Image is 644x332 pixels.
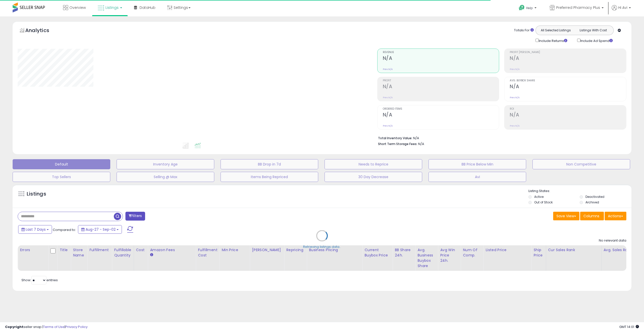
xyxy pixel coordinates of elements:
span: Profit [383,79,499,82]
span: Listings [105,5,119,10]
small: Prev: N/A [510,68,520,71]
h2: N/A [510,84,626,90]
span: Hi Avi [618,5,627,10]
button: Default [13,159,110,169]
button: BB Price Below Min [428,159,526,169]
span: DataHub [140,5,155,10]
button: Listings With Cost [574,27,612,34]
h2: N/A [510,55,626,62]
b: Total Inventory Value: [378,136,412,140]
div: Include Returns [532,38,573,43]
h2: N/A [383,112,499,119]
button: BB Drop in 7d [221,159,318,169]
li: N/A [378,135,623,141]
button: 30 Day Decrease [325,172,422,182]
button: Avi [428,172,526,182]
h2: N/A [383,55,499,62]
span: Ordered Items [383,108,499,110]
button: Non Competitive [532,159,630,169]
div: Include Ad Spend [573,38,621,43]
div: Totals For [514,28,534,33]
h5: Analytics [25,27,59,35]
span: Profit [PERSON_NAME] [510,51,626,54]
button: Selling @ Max [117,172,214,182]
small: Prev: N/A [383,124,393,127]
span: N/A [418,141,424,146]
button: Items Being Repriced [221,172,318,182]
span: ROI [510,108,626,110]
i: Get Help [519,5,525,11]
b: Short Term Storage Fees: [378,142,417,146]
a: Hi Avi [612,5,631,16]
span: Avg. Buybox Share [510,79,626,82]
span: Preferred Pharmacy Plus [556,5,600,10]
span: Overview [69,5,86,10]
small: Prev: N/A [510,96,520,99]
h2: N/A [383,84,499,90]
div: Retrieving listings data.. [303,245,341,249]
span: Revenue [383,51,499,54]
button: Needs to Reprice [325,159,422,169]
button: All Selected Listings [537,27,575,34]
small: Prev: N/A [383,96,393,99]
span: Help [526,6,533,10]
a: Help [515,1,542,16]
small: Prev: N/A [510,124,520,127]
button: Inventory Age [117,159,214,169]
button: Top Sellers [13,172,110,182]
h2: N/A [510,112,626,119]
small: Prev: N/A [383,68,393,71]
